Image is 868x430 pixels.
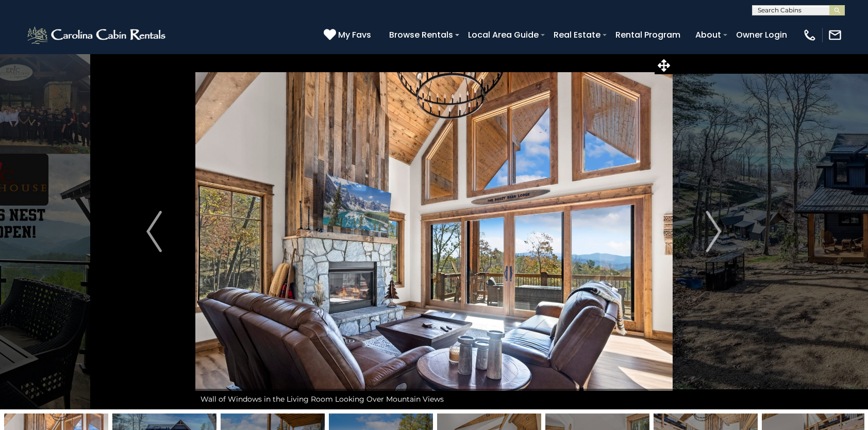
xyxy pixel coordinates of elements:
[26,25,169,45] img: White-1-2.png
[113,54,195,409] button: Previous
[706,211,722,252] img: arrow
[324,28,374,42] a: My Favs
[803,28,817,42] img: phone-regular-white.png
[731,26,792,44] a: Owner Login
[828,28,842,42] img: mail-regular-white.png
[146,211,162,252] img: arrow
[384,26,458,44] a: Browse Rentals
[673,54,755,409] button: Next
[338,28,371,41] span: My Favs
[548,26,606,44] a: Real Estate
[195,389,673,409] div: Wall of Windows in the Living Room Looking Over Mountain Views
[463,26,544,44] a: Local Area Guide
[610,26,686,44] a: Rental Program
[690,26,726,44] a: About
